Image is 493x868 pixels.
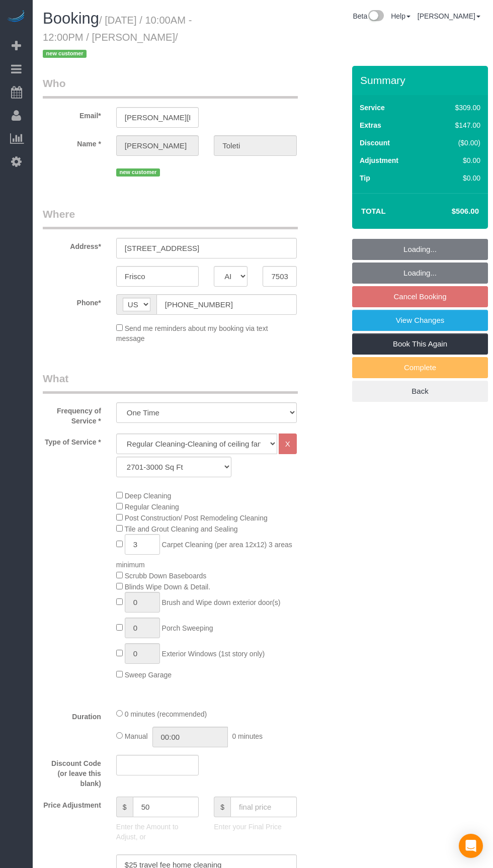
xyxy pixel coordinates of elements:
[214,797,230,817] span: $
[35,107,109,121] label: Email*
[116,266,199,287] input: City*
[352,381,488,402] a: Back
[391,12,410,20] a: Help
[352,310,488,331] a: View Changes
[125,492,172,500] span: Deep Cleaning
[43,50,87,58] span: new customer
[214,822,296,832] p: Enter your Final Price
[35,238,109,251] label: Address*
[418,12,480,20] a: [PERSON_NAME]
[35,755,109,789] label: Discount Code (or leave this blank)
[43,15,192,60] small: / [DATE] / 10:00AM - 12:00PM / [PERSON_NAME]
[125,583,210,591] span: Blinds Wipe Down & Detail.
[125,514,268,522] span: Post Construction/ Post Remodeling Cleaning
[360,120,381,130] label: Extras
[125,710,207,718] span: 0 minutes (recommended)
[116,541,292,569] span: Carpet Cleaning (per area 12x12) 3 areas minimum
[353,12,384,20] a: Beta
[43,207,298,229] legend: Where
[360,138,390,148] label: Discount
[6,10,26,24] img: Automaid Logo
[361,207,386,215] strong: Total
[125,503,179,511] span: Regular Cleaning
[263,266,296,287] input: Zip Code*
[35,797,109,810] label: Price Adjustment
[116,324,268,342] span: Send me reminders about my booking via text message
[43,76,298,99] legend: Who
[125,671,172,679] span: Sweep Garage
[422,207,479,216] h4: $506.00
[125,732,148,740] span: Manual
[124,525,237,533] span: Tile and Grout Cleaning and Sealing
[125,572,207,580] span: Scrubb Down Baseboards
[116,822,199,842] p: Enter the Amount to Adjust, or
[352,333,488,355] a: Book This Again
[360,173,370,183] label: Tip
[434,103,480,113] div: $309.00
[43,10,99,27] span: Booking
[162,598,281,606] span: Brush and Wipe down exterior door(s)
[434,138,480,148] div: ($0.00)
[43,32,178,60] span: /
[162,650,265,658] span: Exterior Windows (1st story only)
[35,135,109,149] label: Name *
[214,135,296,156] input: Last Name*
[434,173,480,183] div: $0.00
[434,120,480,130] div: $147.00
[35,294,109,308] label: Phone*
[162,624,213,632] span: Porch Sweeping
[35,708,109,722] label: Duration
[43,371,298,394] legend: What
[116,135,199,156] input: First Name*
[360,74,483,86] h3: Summary
[116,107,199,128] input: Email*
[35,433,109,447] label: Type of Service *
[360,103,385,113] label: Service
[367,10,384,23] img: New interface
[35,402,109,426] label: Frequency of Service *
[116,797,133,817] span: $
[116,168,160,177] span: new customer
[232,732,263,740] span: 0 minutes
[230,797,297,817] input: final price
[156,294,297,315] input: Phone*
[459,834,483,858] div: Open Intercom Messenger
[360,155,398,165] label: Adjustment
[434,155,480,165] div: $0.00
